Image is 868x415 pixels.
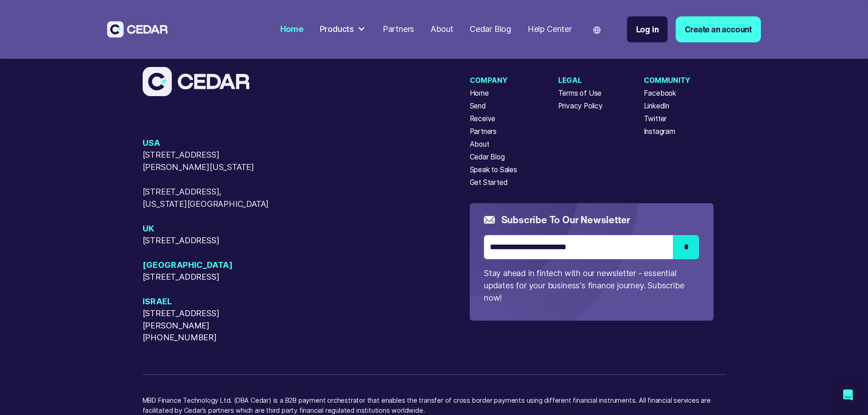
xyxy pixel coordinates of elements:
a: Partners [379,19,418,40]
span: [STREET_ADDRESS][PERSON_NAME][US_STATE] [143,149,270,174]
a: Speak to Sales [470,164,517,175]
div: Open Intercom Messenger [837,384,859,406]
a: Help Center [524,19,576,40]
h5: Subscribe to our newsletter [501,213,631,226]
span: [STREET_ADDRESS] [143,271,270,283]
span: [STREET_ADDRESS], [US_STATE][GEOGRAPHIC_DATA] [143,186,270,210]
img: world icon [593,26,601,34]
div: Log in [636,23,659,36]
div: Products [320,23,354,36]
a: Terms of Use [558,88,602,99]
a: Facebook [644,88,676,99]
a: About [470,139,489,150]
div: About [431,23,453,36]
span: [STREET_ADDRESS][PERSON_NAME][PHONE_NUMBER] [143,307,270,344]
div: Home [280,23,303,36]
div: Products [316,19,370,40]
span: [STREET_ADDRESS] [143,235,270,247]
a: Home [276,19,308,40]
a: Cedar Blog [466,19,515,40]
a: Create an account [676,16,761,42]
div: Help Center [528,23,572,36]
a: Send [470,101,486,112]
a: Twitter [644,113,667,124]
div: Company [470,75,517,86]
a: Receive [470,113,496,124]
a: LinkedIn [644,101,669,112]
span: [GEOGRAPHIC_DATA] [143,259,270,272]
a: Log in [627,16,668,42]
div: Legal [558,75,603,86]
a: Instagram [644,126,675,137]
div: Cedar Blog [470,23,511,36]
span: USA [143,137,270,149]
span: UK [143,223,270,235]
a: About [426,19,457,40]
span: Israel [143,296,270,308]
div: Partners [383,23,414,36]
div: Community [644,75,691,86]
a: Get Started [470,177,508,188]
p: Stay ahead in fintech with our newsletter - essential updates for your business's finance journey... [484,267,699,304]
a: Partners [470,126,497,137]
form: Email Form [484,213,699,304]
a: Home [470,88,489,99]
a: Cedar Blog [470,152,505,163]
a: Privacy Policy [558,101,603,112]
